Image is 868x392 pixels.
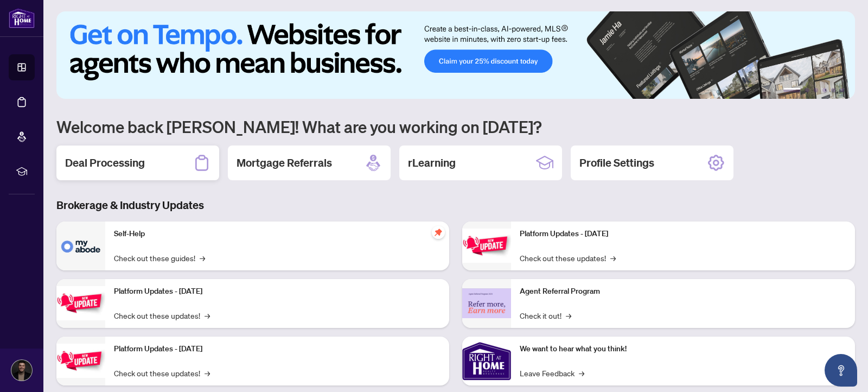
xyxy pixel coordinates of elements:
h2: Deal Processing [65,155,145,170]
img: Self-Help [56,222,105,270]
button: 5 [831,88,835,92]
img: Platform Updates - July 21, 2025 [56,344,105,378]
a: Leave Feedback→ [520,367,584,379]
span: → [200,252,205,264]
a: Check it out!→ [520,309,571,321]
span: → [579,367,584,379]
button: Open asap [825,354,857,387]
span: pushpin [432,226,445,239]
span: → [205,309,210,321]
span: → [566,309,571,321]
h2: Mortgage Referrals [237,155,332,170]
h2: Profile Settings [579,155,654,170]
img: We want to hear what you think! [462,337,511,385]
p: Self-Help [114,228,441,240]
a: Check out these updates!→ [114,309,210,321]
img: Platform Updates - September 16, 2025 [56,286,105,320]
img: Profile Icon [11,360,32,381]
button: 3 [814,88,818,92]
p: Agent Referral Program [520,286,846,298]
p: Platform Updates - [DATE] [520,228,846,240]
h1: Welcome back [PERSON_NAME]! What are you working on [DATE]? [56,116,855,137]
button: 1 [783,88,801,92]
p: Platform Updates - [DATE] [114,343,441,355]
p: Platform Updates - [DATE] [114,286,441,298]
img: Slide 0 [56,11,855,99]
a: Check out these updates!→ [520,252,616,264]
img: logo [9,8,35,28]
button: 6 [840,88,844,92]
span: → [205,367,210,379]
a: Check out these updates!→ [114,367,210,379]
button: 2 [805,88,809,92]
a: Check out these guides!→ [114,252,205,264]
h2: rLearning [408,155,456,170]
p: We want to hear what you think! [520,343,846,355]
span: → [610,252,616,264]
h3: Brokerage & Industry Updates [56,198,855,213]
img: Platform Updates - June 23, 2025 [462,229,511,263]
button: 4 [822,88,827,92]
img: Agent Referral Program [462,288,511,318]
